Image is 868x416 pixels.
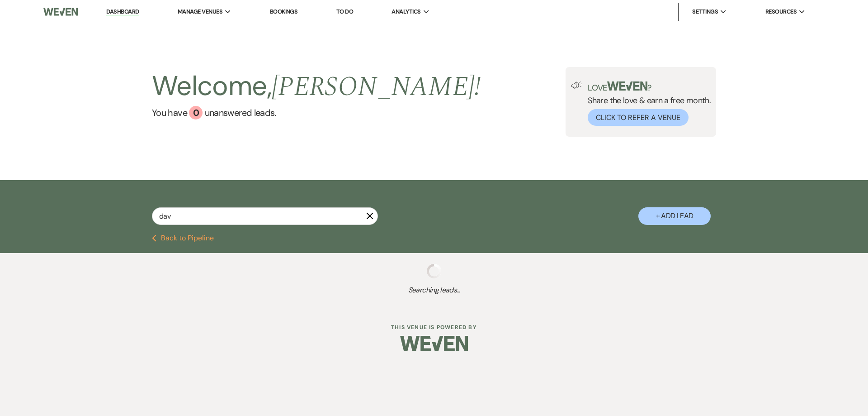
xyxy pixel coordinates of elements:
span: Manage Venues [178,7,222,16]
span: Resources [765,7,797,16]
span: Searching leads... [43,285,825,296]
img: weven-logo-green.svg [607,81,647,91]
button: Back to Pipeline [152,234,214,242]
div: 0 [189,106,203,120]
a: You have 0 unanswered leads. [152,106,481,120]
span: [PERSON_NAME] ! [272,66,481,108]
a: Bookings [270,8,298,15]
span: Settings [692,7,718,16]
span: Analytics [392,7,420,16]
img: loading spinner [427,264,441,278]
button: Click to Refer a Venue [588,109,689,126]
a: Dashboard [106,8,139,16]
h2: Welcome, [152,67,481,106]
div: Share the love & earn a free month. [582,81,711,126]
img: loud-speaker-illustration.svg [571,81,582,89]
input: Search by name, event date, email address or phone number [152,207,378,225]
p: Love ? [588,81,711,92]
a: To Do [336,8,353,15]
button: + Add Lead [638,207,711,225]
img: Weven Logo [43,2,78,21]
img: Weven Logo [400,328,468,359]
